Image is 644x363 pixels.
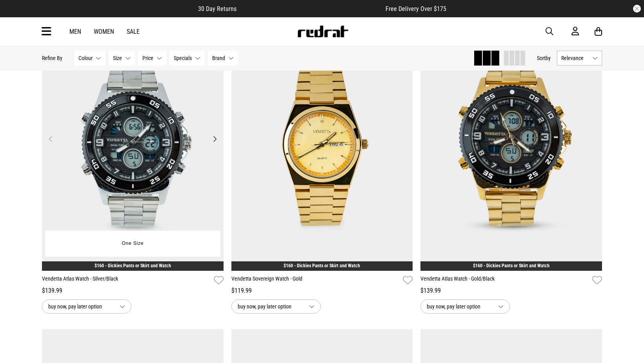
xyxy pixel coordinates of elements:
[42,275,211,286] a: Vendetta Atlas Watch - Silver/Black
[48,302,113,311] span: buy now, pay later option
[42,299,131,314] button: buy now, pay later option
[109,51,135,66] button: Size
[95,263,171,268] a: $160 - Dickies Pants or Skirt and Watch
[231,299,321,314] button: buy now, pay later option
[42,286,224,296] div: $139.99
[238,302,303,311] span: buy now, pay later option
[231,16,413,271] img: Vendetta Sovereign Watch - Gold in Gold
[561,55,589,61] span: Relevance
[42,16,224,271] img: Vendetta Atlas Watch - Silver/black in Silver
[174,55,192,61] span: Specials
[420,275,589,286] a: Vendetta Atlas Watch - Gold/Black
[557,51,602,66] button: Relevance
[113,55,122,61] span: Size
[386,5,446,13] span: Free Delivery Over $175
[142,55,153,61] span: Price
[46,134,56,144] button: Previous
[210,134,220,144] button: Next
[537,53,551,63] button: Sortby
[284,263,360,268] a: $160 - Dickies Pants or Skirt and Watch
[94,28,114,35] a: Women
[420,16,602,271] img: Vendetta Atlas Watch - Gold/black in Multi
[546,55,551,61] span: by
[42,55,62,61] p: Refine By
[74,51,106,66] button: Colour
[231,275,400,286] a: Vendetta Sovereign Watch - Gold
[297,26,349,37] img: Redrat logo
[127,28,140,35] a: Sale
[473,263,549,268] a: $160 - Dickies Pants or Skirt and Watch
[78,55,93,61] span: Colour
[169,51,205,66] button: Specials
[212,55,225,61] span: Brand
[420,286,602,296] div: $139.99
[138,51,166,66] button: Price
[198,5,236,13] span: 30 Day Returns
[116,237,149,251] button: One Size
[420,299,510,314] button: buy now, pay later option
[6,3,30,27] button: Open LiveChat chat widget
[208,51,238,66] button: Brand
[427,302,492,311] span: buy now, pay later option
[231,286,413,296] div: $119.99
[69,28,81,35] a: Men
[252,5,370,13] iframe: Customer reviews powered by Trustpilot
